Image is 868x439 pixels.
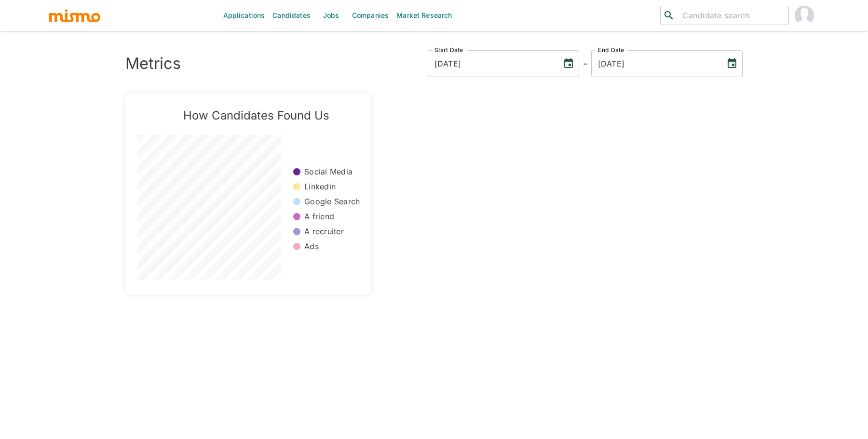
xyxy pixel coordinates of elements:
[304,211,334,222] p: A friend
[583,56,587,71] h6: -
[304,196,360,207] p: Google Search
[152,108,360,123] h5: How Candidates Found Us
[304,181,336,192] p: Linkedin
[304,241,319,252] p: Ads
[434,46,463,54] label: Start Date
[304,166,353,177] p: Social Media
[125,54,181,73] h3: Metrics
[678,9,785,22] input: Candidate search
[428,50,555,77] input: MM/DD/YYYY
[722,54,742,73] button: Choose date, selected date is Oct 15, 2025
[598,46,624,54] label: End Date
[795,6,814,25] img: Daniela Zito
[48,8,101,23] img: logo
[591,50,719,77] input: MM/DD/YYYY
[304,226,344,237] p: A recruiter
[559,54,578,73] button: Choose date, selected date is Oct 15, 2022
